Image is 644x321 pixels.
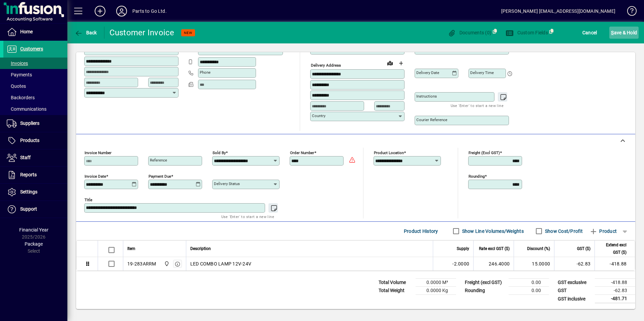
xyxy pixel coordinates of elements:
[395,58,406,69] button: Choose address
[162,260,170,267] span: DAE - Bulk Store
[85,150,111,155] mat-label: Invoice number
[200,70,211,75] mat-label: Phone
[85,174,106,179] mat-label: Invoice date
[416,70,439,75] mat-label: Delivery date
[622,1,636,23] a: Knowledge Base
[85,198,92,202] mat-label: Title
[375,279,416,287] td: Total Volume
[3,92,67,103] a: Backorders
[599,241,626,256] span: Extend excl GST ($)
[3,184,67,201] a: Settings
[7,83,26,89] span: Quotes
[416,94,437,99] mat-label: Instructions
[470,70,494,75] mat-label: Delivery time
[109,27,174,38] div: Customer Invoice
[20,29,33,34] span: Home
[461,228,524,235] label: Show Line Volumes/Weights
[20,206,37,212] span: Support
[554,257,594,271] td: -62.83
[3,103,67,115] a: Communications
[3,69,67,80] a: Payments
[190,245,211,252] span: Description
[214,181,240,186] mat-label: Delivery status
[416,117,447,122] mat-label: Courier Reference
[554,295,595,303] td: GST inclusive
[509,279,549,287] td: 0.00
[213,150,226,155] mat-label: Sold by
[20,46,43,51] span: Customers
[401,225,441,237] button: Product History
[3,115,67,132] a: Suppliers
[506,30,548,35] span: Custom Fields
[385,58,395,68] a: View on map
[127,245,135,252] span: Item
[609,27,639,39] button: Save & Hold
[554,287,595,295] td: GST
[448,30,491,35] span: Documents (0)
[3,149,67,166] a: Staff
[375,287,416,295] td: Total Weight
[19,227,49,233] span: Financial Year
[184,31,192,35] span: NEW
[20,189,37,194] span: Settings
[67,27,104,39] app-page-header-button: Back
[3,201,67,218] a: Support
[586,225,620,237] button: Product
[312,113,325,118] mat-label: Country
[74,30,97,35] span: Back
[446,27,493,39] button: Documents (0)
[149,174,171,179] mat-label: Payment due
[132,6,167,16] div: Parts to Go Ltd.
[3,24,67,40] a: Home
[374,150,404,155] mat-label: Product location
[461,279,509,287] td: Freight (excl GST)
[221,213,274,220] mat-hint: Use 'Enter' to start a new line
[554,279,595,287] td: GST exclusive
[581,27,599,39] button: Cancel
[478,260,510,267] div: 246.4000
[290,150,314,155] mat-label: Order number
[3,58,67,69] a: Invoices
[7,95,35,100] span: Backorders
[404,226,438,237] span: Product History
[7,106,46,112] span: Communications
[20,120,39,126] span: Suppliers
[7,61,28,66] span: Invoices
[595,287,635,295] td: -62.83
[20,138,39,143] span: Products
[594,257,635,271] td: -418.88
[514,257,554,271] td: 15.0000
[595,295,635,303] td: -481.71
[469,150,500,155] mat-label: Freight (excl GST)
[3,132,67,149] a: Products
[527,245,550,252] span: Discount (%)
[111,5,132,17] button: Profile
[509,287,549,295] td: 0.00
[451,102,504,109] mat-hint: Use 'Enter' to start a new line
[544,228,583,235] label: Show Cost/Profit
[501,6,615,16] div: [PERSON_NAME] [EMAIL_ADDRESS][DOMAIN_NAME]
[504,27,550,39] button: Custom Fields
[457,245,469,252] span: Supply
[469,174,485,179] mat-label: Rounding
[150,158,167,163] mat-label: Reference
[20,172,37,177] span: Reports
[461,287,509,295] td: Rounding
[25,241,43,247] span: Package
[577,245,590,252] span: GST ($)
[611,30,614,35] span: S
[416,287,456,295] td: 0.0000 Kg
[127,260,156,267] div: 19-283ARRM
[3,80,67,92] a: Quotes
[611,27,637,38] span: ave & Hold
[589,226,617,237] span: Product
[416,279,456,287] td: 0.0000 M³
[479,245,510,252] span: Rate excl GST ($)
[452,260,469,267] span: -2.0000
[7,72,32,77] span: Payments
[89,5,111,17] button: Add
[582,27,597,38] span: Cancel
[3,167,67,183] a: Reports
[73,27,99,39] button: Back
[190,260,252,267] span: LED COMBO LAMP 12V-24V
